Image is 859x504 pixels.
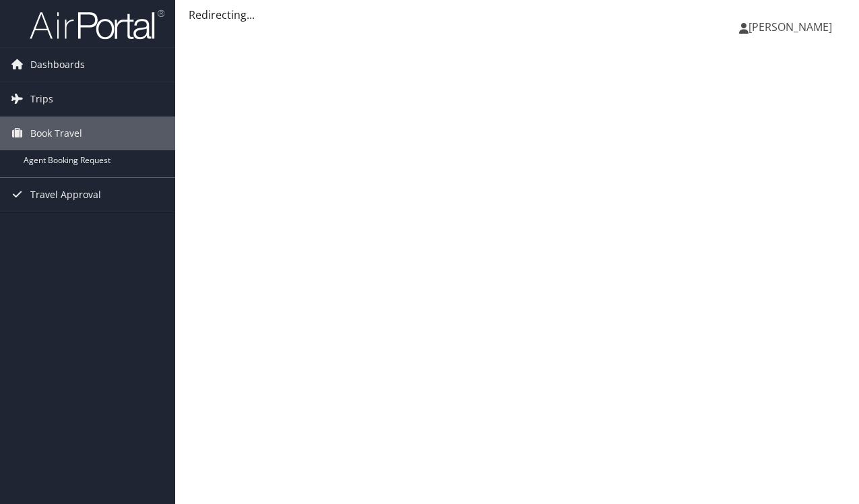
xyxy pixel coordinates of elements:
a: [PERSON_NAME] [739,7,846,47]
span: Book Travel [30,117,82,150]
span: Dashboards [30,48,85,82]
div: Redirecting... [189,7,846,23]
span: Trips [30,82,53,116]
span: Travel Approval [30,178,101,212]
img: airportal-logo.png [30,9,164,40]
span: [PERSON_NAME] [749,20,832,34]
